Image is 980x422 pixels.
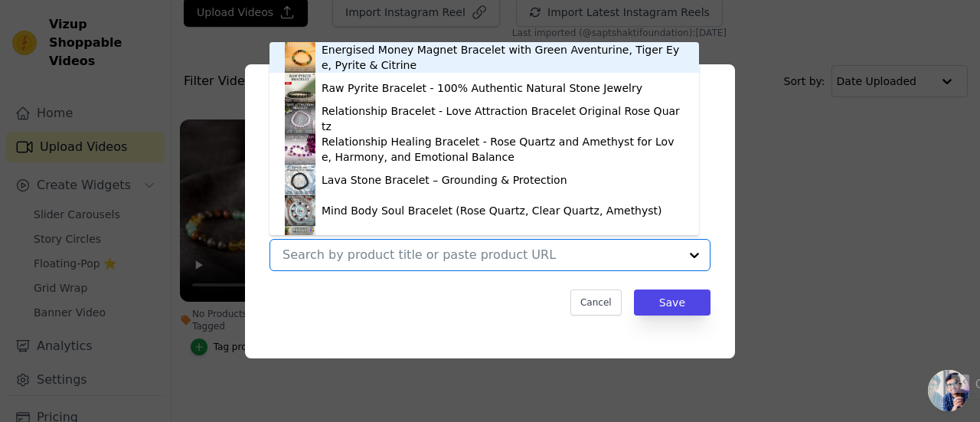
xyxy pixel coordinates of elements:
[283,247,679,262] input: Search by product title or paste product URL
[322,103,684,134] div: Relationship Bracelet - Love Attraction Bracelet Original Rose Quartz
[285,226,315,257] img: product thumbnail
[928,370,969,411] div: Open chat
[285,165,315,195] img: product thumbnail
[285,73,315,103] img: product thumbnail
[322,234,615,249] div: 9 Chakra Healing Bracelet – Balance, Protect, Energize
[322,203,662,218] div: Mind Body Soul Bracelet (Rose Quartz, Clear Quartz, Amethyst)
[322,134,684,165] div: Relationship Healing Bracelet - Rose Quartz and Amethyst for Love, Harmony, and Emotional Balance
[322,80,642,96] div: Raw Pyrite Bracelet - 100% Authentic Natural Stone Jewelry
[285,195,315,226] img: product thumbnail
[322,42,684,73] div: Energised Money Magnet Bracelet with Green Aventurine, Tiger Eye, Pyrite & Citrine
[285,42,315,73] img: product thumbnail
[285,103,315,134] img: product thumbnail
[570,290,622,316] button: Cancel
[322,172,567,188] div: Lava Stone Bracelet – Grounding & Protection
[285,134,315,165] img: product thumbnail
[634,290,710,316] button: Save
